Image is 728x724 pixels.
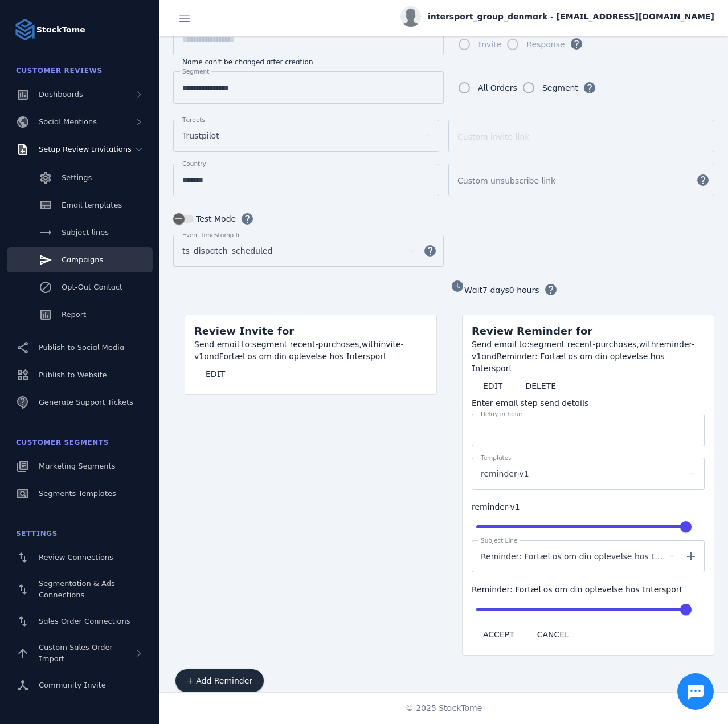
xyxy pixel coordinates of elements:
span: + Add Reminder [187,677,252,685]
span: Generate Support Tickets [39,398,133,406]
a: Segments Templates [7,481,153,506]
a: Email templates [7,193,153,218]
span: CANCEL [537,631,569,638]
a: Publish to Website [7,363,153,388]
span: DELETE [525,382,556,390]
div: segment recent-purchases, reminder-v1 Reminder: Fortæl os om din oplevelse hos Intersport [472,339,705,375]
span: Send email to: [472,340,530,349]
span: Campaigns [62,255,103,264]
mat-label: Delay in hours [481,410,524,417]
button: EDIT [472,375,514,397]
span: © 2025 StackTome [406,702,482,714]
mat-hint: Name can't be changed after creation [182,55,313,67]
a: Campaigns [7,247,153,272]
span: 0 hours [509,286,539,295]
span: intersport_group_denmark - [EMAIL_ADDRESS][DOMAIN_NAME] [428,11,714,23]
a: Settings [7,165,153,190]
span: ACCEPT [483,631,514,638]
img: profile.jpg [400,6,421,27]
span: with [362,340,379,349]
mat-icon: help [416,244,444,258]
mat-label: Templates [481,454,512,461]
span: Segments Templates [39,489,116,498]
img: Logo image [14,18,36,41]
span: Settings [16,530,58,538]
span: Sales Order Connections [39,617,130,625]
span: Subject lines [62,228,109,237]
label: Response [524,38,565,51]
input: Country [182,173,430,187]
span: Customer Reviews [16,67,103,75]
span: Custom Sales Order Import [39,643,113,663]
span: Review Connections [39,553,113,562]
span: Setup Review Invitations [39,145,132,153]
span: Community Invite [39,681,106,689]
span: EDIT [483,382,502,390]
span: Wait [464,286,482,295]
a: Opt-Out Contact [7,275,153,300]
strong: StackTome [36,24,85,36]
label: Test Mode [194,212,236,226]
span: Publish to Social Media [39,343,124,352]
span: Customer Segments [16,438,109,446]
mat-label: Targets [182,116,205,123]
button: DELETE [514,375,567,397]
span: Send email to: [194,340,252,349]
div: Reminder: Fortæl os om din oplevelse hos Intersport [472,584,705,596]
span: Review Invite for [194,325,294,337]
span: and [204,352,219,361]
a: Marketing Segments [7,454,153,479]
span: EDIT [206,370,225,378]
label: Invite [476,38,501,51]
label: Segment [540,81,578,95]
button: intersport_group_denmark - [EMAIL_ADDRESS][DOMAIN_NAME] [400,6,714,27]
span: Reminder: Fortæl os om din oplevelse hos Intersport [481,550,665,563]
span: ts_dispatch_scheduled [182,244,272,258]
span: Review Reminder for [472,325,592,337]
span: Trustpilot [182,129,219,143]
mat-label: Subject Lines [481,537,521,544]
span: Segmentation & Ads Connections [39,579,115,599]
span: reminder-v1 [481,467,529,481]
span: Social Mentions [39,117,97,126]
a: Report [7,302,153,327]
button: + Add Reminder [175,669,264,692]
span: Publish to Website [39,371,107,379]
button: EDIT [194,363,236,385]
mat-label: Country [182,160,206,167]
a: Review Connections [7,545,153,570]
a: Publish to Social Media [7,335,153,360]
span: Dashboards [39,90,83,99]
div: All Orders [478,81,517,95]
mat-label: Custom invite link [457,132,529,141]
a: Community Invite [7,673,153,698]
span: with [639,340,656,349]
mat-icon: add [677,550,705,563]
button: ACCEPT [472,623,526,646]
span: Marketing Segments [39,462,115,470]
span: and [481,352,497,361]
span: Settings [62,173,92,182]
span: Email templates [62,201,122,209]
mat-label: Custom unsubscribe link [457,176,555,185]
input: Segment [182,81,435,95]
a: Sales Order Connections [7,609,153,634]
a: Subject lines [7,220,153,245]
div: segment recent-purchases, invite-v1 Fortæl os om din oplevelse hos Intersport [194,339,427,363]
button: CANCEL [526,623,580,646]
mat-icon: watch_later [451,279,464,293]
span: Opt-Out Contact [62,283,122,291]
div: Enter email step send details [472,397,705,409]
div: reminder-v1 [472,501,705,513]
a: Generate Support Tickets [7,390,153,415]
mat-label: Event timestamp field [182,231,248,238]
a: Segmentation & Ads Connections [7,572,153,607]
span: 7 days [482,286,509,295]
span: Report [62,310,86,319]
mat-label: Segment [182,68,209,75]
